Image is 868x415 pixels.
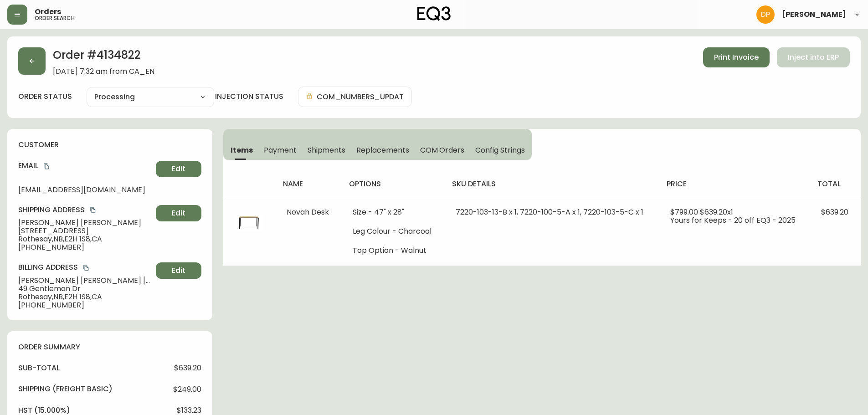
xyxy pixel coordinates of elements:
h4: order summary [18,342,201,352]
h4: injection status [215,92,283,102]
span: $249.00 [173,385,201,394]
h4: total [817,179,853,189]
h4: sku details [452,179,652,189]
span: $639.20 x 1 [700,207,733,217]
h4: Email [18,161,152,171]
button: copy [88,205,98,215]
button: Edit [156,205,201,221]
button: copy [82,263,91,272]
span: Novah Desk [287,207,329,217]
span: Shipments [308,145,346,155]
span: Edit [172,208,185,218]
span: Payment [264,145,297,155]
span: $799.00 [670,207,698,217]
span: Print Invoice [714,52,759,62]
h4: sub-total [18,363,60,373]
h4: Shipping ( Freight Basic ) [18,384,113,394]
span: [PHONE_NUMBER] [18,301,152,309]
button: Edit [156,262,201,279]
span: Replacements [356,145,409,155]
li: Top Option - Walnut [353,246,434,255]
span: Edit [172,266,185,276]
label: order status [18,92,72,102]
img: b0154ba12ae69382d64d2f3159806b19 [756,5,775,24]
h4: price [667,179,803,189]
button: Edit [156,161,201,177]
span: [STREET_ADDRESS] [18,227,152,235]
li: Size - 47" x 28" [353,208,434,216]
span: Items [231,145,253,155]
h2: Order # 4134822 [53,47,154,67]
span: [PERSON_NAME] [PERSON_NAME] [PERSON_NAME] [18,277,152,285]
h5: order search [35,15,75,21]
span: Config Strings [475,145,524,155]
span: Rothesay , NB , E2H 1S8 , CA [18,235,152,243]
span: Orders [35,8,61,15]
span: $639.20 [174,364,201,372]
span: 7220-103-13-B x 1, 7220-100-5-A x 1, 7220-103-5-C x 1 [456,207,643,217]
span: Edit [172,164,185,174]
span: [EMAIL_ADDRESS][DOMAIN_NAME] [18,186,152,194]
span: Yours for Keeps - 20 off EQ3 - 2025 [670,215,796,225]
span: 49 Gentleman Dr [18,285,152,293]
h4: name [283,179,334,189]
span: $639.20 [821,207,848,217]
span: $133.23 [177,406,201,415]
span: [PERSON_NAME] [PERSON_NAME] [18,219,152,227]
span: [PERSON_NAME] [782,11,846,18]
li: Leg Colour - Charcoal [353,227,434,236]
button: Print Invoice [703,47,770,67]
span: [PHONE_NUMBER] [18,243,152,251]
h4: Billing Address [18,262,152,272]
span: Rothesay , NB , E2H 1S8 , CA [18,293,152,301]
span: COM Orders [420,145,465,155]
h4: options [349,179,437,189]
button: copy [42,162,51,171]
img: 7220-103-MC-400-1-cl45pi22x0lgv0118of8tza2o.jpg [234,208,263,237]
h4: Shipping Address [18,205,152,215]
img: logo [417,6,451,21]
span: [DATE] 7:32 am from CA_EN [53,67,154,76]
h4: customer [18,140,201,150]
